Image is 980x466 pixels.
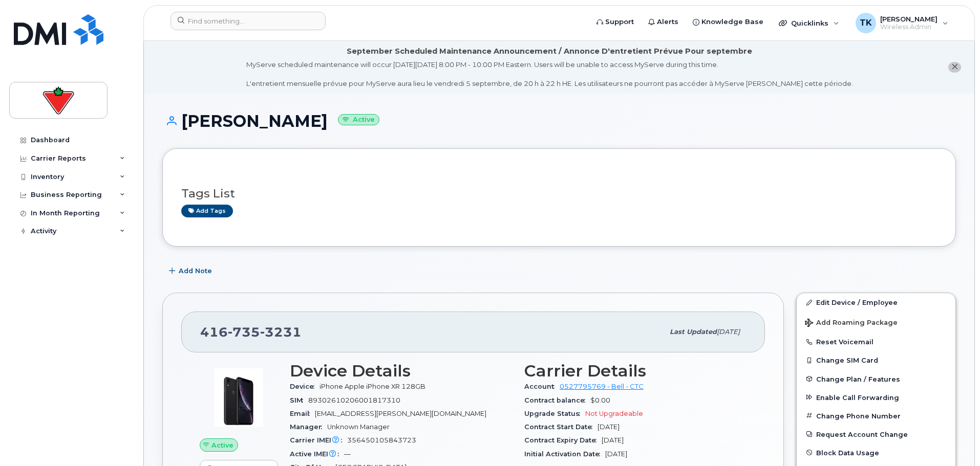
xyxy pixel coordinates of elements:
span: iPhone Apple iPhone XR 128GB [319,383,425,390]
small: Active [338,114,379,126]
span: [DATE] [598,423,620,431]
button: Change SIM Card [797,351,955,369]
h1: [PERSON_NAME] [162,112,956,130]
span: Add Note [179,266,212,276]
span: Contract Expiry Date [524,436,602,444]
a: Edit Device / Employee [797,293,955,312]
div: September Scheduled Maintenance Announcement / Annonce D'entretient Prévue Pour septembre [347,46,752,57]
h3: Carrier Details [524,362,747,380]
button: Enable Call Forwarding [797,388,955,407]
span: [DATE] [602,436,624,444]
button: Change Plan / Features [797,370,955,388]
a: 0527795769 - Bell - CTC [560,383,644,390]
img: image20231002-3703462-1qb80zy.jpeg [208,367,269,428]
span: Active IMEI [290,450,344,458]
span: 3231 [260,324,302,340]
span: SIM [290,396,308,404]
span: Not Upgradeable [585,410,643,417]
span: [DATE] [717,328,740,336]
span: Manager [290,423,327,431]
span: Account [524,383,560,390]
span: Initial Activation Date [524,450,605,458]
div: MyServe scheduled maintenance will occur [DATE][DATE] 8:00 PM - 10:00 PM Eastern. Users will be u... [246,60,853,88]
span: 89302610206001817310 [308,396,400,404]
span: [EMAIL_ADDRESS][PERSON_NAME][DOMAIN_NAME] [315,410,486,417]
span: — [344,450,351,458]
button: Reset Voicemail [797,332,955,351]
span: Device [290,383,319,390]
span: Active [211,440,233,450]
button: Add Roaming Package [797,312,955,332]
button: Change Phone Number [797,407,955,425]
span: 735 [228,324,260,340]
h3: Tags List [181,187,937,200]
span: Email [290,410,315,417]
span: Last updated [670,328,717,336]
span: Enable Call Forwarding [816,393,899,401]
a: Add tags [181,205,233,217]
button: Add Note [162,262,221,280]
button: Block Data Usage [797,443,955,462]
span: Contract balance [524,396,590,404]
span: Carrier IMEI [290,436,347,444]
h3: Device Details [290,362,512,380]
span: $0.00 [590,396,610,404]
span: 416 [200,324,302,340]
span: Contract Start Date [524,423,598,431]
span: 356450105843723 [347,436,416,444]
span: Add Roaming Package [805,319,898,328]
button: Request Account Change [797,425,955,443]
button: close notification [948,62,961,73]
span: Change Plan / Features [816,375,900,383]
span: Upgrade Status [524,410,585,417]
span: [DATE] [605,450,627,458]
span: Unknown Manager [327,423,390,431]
